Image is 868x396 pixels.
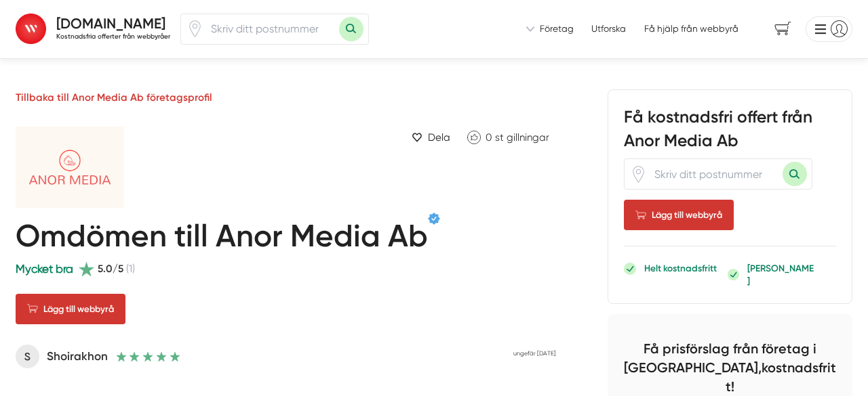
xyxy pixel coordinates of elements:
[16,14,46,44] img: Alla Webbyråer
[513,349,556,358] p: ungefär [DATE]
[47,347,108,366] p: Shoirakhon
[540,22,574,35] span: Företag
[203,14,339,44] input: Skriv ditt postnummer
[630,166,647,183] span: Klicka för att använda din position.
[783,162,807,186] button: Sök med postnummer
[16,294,125,324] : Lägg till webbyrå
[630,166,647,183] svg: Pin / Karta
[186,20,203,37] svg: Pin / Karta
[406,127,455,148] a: Dela
[126,261,135,277] span: (1)
[460,127,557,148] a: Klicka för att gilla Anor Media Ab
[624,200,734,230] : Lägg till webbyrå
[16,10,170,47] a: Alla Webbyråer [DOMAIN_NAME] Kostnadsfria offerter från webbyråer
[16,127,165,208] img: Anor Media Ab logotyp
[644,262,717,275] p: Helt kostnadsfritt
[647,159,783,189] input: Skriv ditt postnummer
[644,22,738,35] span: Få hjälp från webbyrå
[98,261,123,277] span: 5.0/5
[591,22,626,35] a: Utforska
[624,106,836,158] h3: Få kostnadsfri offert från Anor Media Ab
[428,213,440,225] span: Verifierat av Shoirakhon Tokhirova
[428,129,450,146] span: Dela
[16,218,428,260] h1: Omdömen till Anor Media Ab
[765,17,801,41] span: navigation-cart
[495,131,549,144] span: st gillningar
[56,15,165,32] strong: [DOMAIN_NAME]
[747,262,815,288] p: [PERSON_NAME]
[186,20,203,37] span: Klicka för att använda din position.
[56,32,170,41] h2: Kostnadsfria offerter från webbyråer
[486,131,492,144] span: 0
[16,345,39,368] span: S
[16,91,212,104] a: Tillbaka till Anor Media Ab företagsprofil
[339,17,363,41] button: Sök med postnummer
[16,262,73,276] span: Mycket bra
